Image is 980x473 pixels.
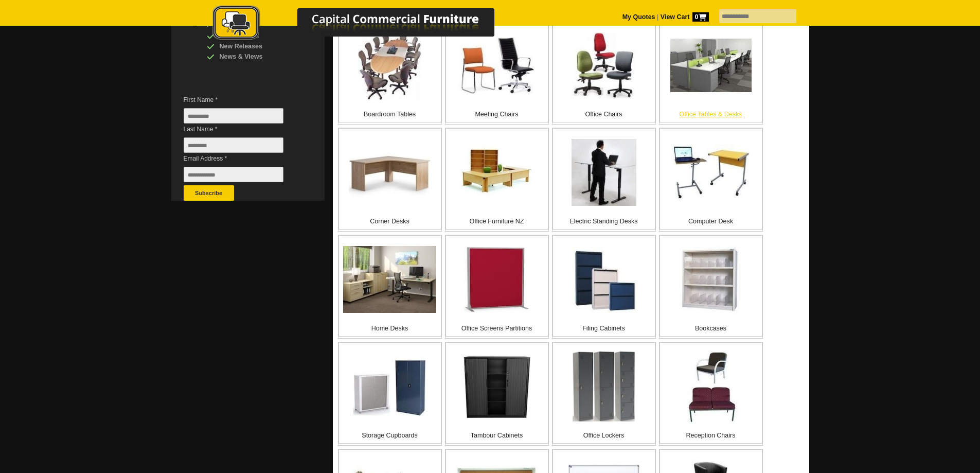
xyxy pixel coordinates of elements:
[446,430,548,441] p: Tambour Cabinets
[660,109,762,119] p: Office Tables & Desks
[184,108,283,124] input: First Name *
[339,430,441,441] p: Storage Cupboards
[661,13,709,21] strong: View Cart
[446,323,548,334] p: Office Screens Partitions
[184,5,544,43] img: Capital Commercial Furniture Logo
[553,109,655,119] p: Office Chairs
[445,128,549,232] a: Office Furniture NZ Office Furniture NZ
[571,247,637,312] img: Filing Cabinets
[446,216,548,226] p: Office Furniture NZ
[552,128,656,232] a: Electric Standing Desks Electric Standing Desks
[184,153,299,164] span: Email Address *
[692,12,709,22] span: 0
[349,146,431,199] img: Corner Desks
[184,5,544,46] a: Capital Commercial Furniture Logo
[622,13,655,21] a: My Quotes
[552,21,656,125] a: Office Chairs Office Chairs
[343,246,436,313] img: Home Desks
[552,342,656,446] a: Office Lockers Office Lockers
[553,216,655,226] p: Electric Standing Desks
[679,246,743,314] img: Bookcases
[572,139,636,206] img: Electric Standing Desks
[358,31,421,100] img: Boardroom Tables
[658,13,708,21] a: View Cart0
[184,185,234,201] button: Subscribe
[460,143,533,202] img: Office Furniture NZ
[672,145,750,201] img: Computer Desk
[338,235,442,339] a: Home Desks Home Desks
[463,355,531,419] img: Tambour Cabinets
[659,235,763,339] a: Bookcases Bookcases
[464,247,530,312] img: Office Screens Partitions
[670,39,752,92] img: Office Tables & Desks
[446,109,548,119] p: Meeting Chairs
[184,167,283,182] input: Email Address *
[339,109,441,119] p: Boardroom Tables
[445,21,549,125] a: Meeting Chairs Meeting Chairs
[338,342,442,446] a: Storage Cupboards Storage Cupboards
[184,137,283,153] input: Last Name *
[571,32,637,98] img: Office Chairs
[573,352,635,422] img: Office Lockers
[660,323,762,334] p: Bookcases
[445,342,549,446] a: Tambour Cabinets Tambour Cabinets
[660,430,762,441] p: Reception Chairs
[339,323,441,334] p: Home Desks
[338,128,442,232] a: Corner Desks Corner Desks
[552,235,656,339] a: Filing Cabinets Filing Cabinets
[659,21,763,125] a: Office Tables & Desks Office Tables & Desks
[459,37,534,94] img: Meeting Chairs
[659,128,763,232] a: Computer Desk Computer Desk
[184,95,299,105] span: First Name *
[445,235,549,339] a: Office Screens Partitions Office Screens Partitions
[660,216,762,226] p: Computer Desk
[207,51,305,62] div: News & Views
[353,357,426,416] img: Storage Cupboards
[338,21,442,125] a: Boardroom Tables Boardroom Tables
[553,323,655,334] p: Filing Cabinets
[339,216,441,226] p: Corner Desks
[659,342,763,446] a: Reception Chairs Reception Chairs
[553,430,655,441] p: Office Lockers
[184,124,299,134] span: Last Name *
[681,351,741,423] img: Reception Chairs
